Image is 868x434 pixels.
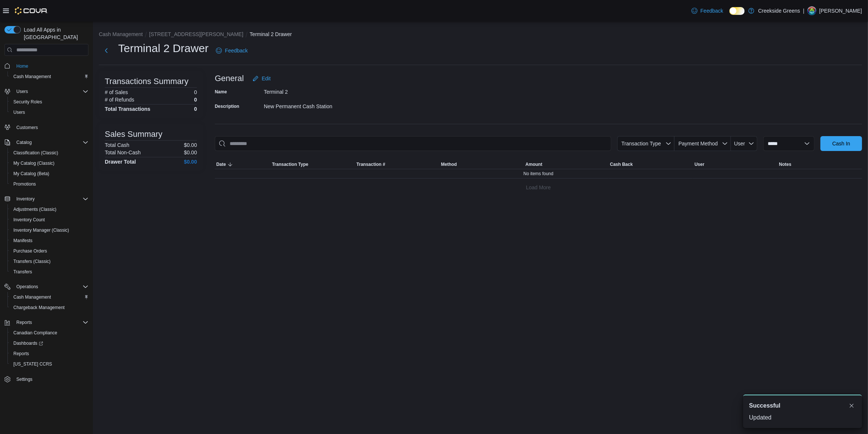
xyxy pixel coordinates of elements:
[819,6,862,15] p: [PERSON_NAME]
[13,374,88,384] span: Settings
[118,41,208,56] h1: Terminal 2 Drawer
[10,349,32,358] a: Reports
[10,360,88,369] span: Washington CCRS
[13,87,31,96] button: Users
[1,194,91,204] button: Inventory
[13,123,88,132] span: Customers
[621,141,661,147] span: Transaction Type
[13,123,41,132] a: Customers
[526,184,551,191] span: Load More
[832,140,850,147] span: Cash In
[13,61,88,70] span: Home
[10,205,59,214] a: Adjustments (Classic)
[13,269,32,275] span: Transfers
[16,125,38,131] span: Customers
[7,204,91,215] button: Adjustments (Classic)
[13,150,58,156] span: Classification (Classic)
[10,303,88,312] span: Chargeback Management
[16,196,35,202] span: Inventory
[13,138,35,147] button: Catalog
[194,97,197,103] p: 0
[13,206,56,212] span: Adjustments (Classic)
[13,138,88,147] span: Catalog
[693,160,777,169] button: User
[10,339,46,348] a: Dashboards
[184,159,197,165] h4: $0.00
[7,225,91,235] button: Inventory Manager (Classic)
[15,7,48,15] img: Cova
[215,89,227,95] label: Name
[10,148,88,157] span: Classification (Classic)
[7,302,91,313] button: Chargeback Management
[105,77,188,86] h3: Transactions Summary
[10,293,54,302] a: Cash Management
[10,236,88,245] span: Manifests
[105,106,150,112] h4: Total Transactions
[105,89,128,95] h6: # of Sales
[689,3,726,18] a: Feedback
[16,319,32,325] span: Reports
[16,89,28,94] span: Users
[807,6,816,15] div: Pat McCaffrey
[7,215,91,225] button: Inventory Count
[99,30,862,39] nav: An example of EuiBreadcrumbs
[749,413,856,422] div: Updated
[7,246,91,256] button: Purchase Orders
[13,195,38,203] button: Inventory
[1,60,91,71] button: Home
[7,107,91,118] button: Users
[105,150,141,155] h6: Total Non-Cash
[617,136,674,151] button: Transaction Type
[215,74,244,83] h3: General
[4,57,88,404] nav: Complex example
[250,71,273,86] button: Edit
[13,171,49,177] span: My Catalog (Beta)
[10,215,88,224] span: Inventory Count
[356,161,385,167] span: Transaction #
[1,122,91,133] button: Customers
[10,236,35,245] a: Manifests
[749,401,856,410] div: Notification
[13,351,29,357] span: Reports
[10,293,88,302] span: Cash Management
[610,161,633,167] span: Cash Back
[99,43,114,58] button: Next
[10,180,39,189] a: Promotions
[10,257,54,266] a: Transfers (Classic)
[105,130,162,139] h3: Sales Summary
[525,161,542,167] span: Amount
[13,330,57,336] span: Canadian Compliance
[213,43,250,58] a: Feedback
[13,160,55,166] span: My Catalog (Classic)
[7,328,91,338] button: Canadian Compliance
[10,108,88,117] span: Users
[7,267,91,277] button: Transfers
[13,258,51,264] span: Transfers (Classic)
[13,248,47,254] span: Purchase Orders
[13,318,88,327] span: Reports
[10,72,54,81] a: Cash Management
[749,401,780,410] span: Successful
[105,97,134,103] h6: # of Refunds
[16,284,38,290] span: Operations
[609,160,693,169] button: Cash Back
[272,161,308,167] span: Transaction Type
[10,328,88,337] span: Canadian Compliance
[758,6,800,15] p: Creekside Greens
[225,47,247,54] span: Feedback
[10,148,61,157] a: Classification (Classic)
[10,247,50,255] a: Purchase Orders
[678,141,718,147] span: Payment Method
[149,31,243,37] button: [STREET_ADDRESS][PERSON_NAME]
[13,99,42,105] span: Security Roles
[674,136,731,151] button: Payment Method
[13,62,31,71] a: Home
[847,401,856,410] button: Dismiss toast
[7,148,91,158] button: Classification (Classic)
[1,137,91,148] button: Catalog
[10,360,55,369] a: [US_STATE] CCRS
[10,226,88,235] span: Inventory Manager (Classic)
[734,141,745,147] span: User
[16,139,32,145] span: Catalog
[215,136,611,151] input: This is a search bar. As you type, the results lower in the page will automatically filter.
